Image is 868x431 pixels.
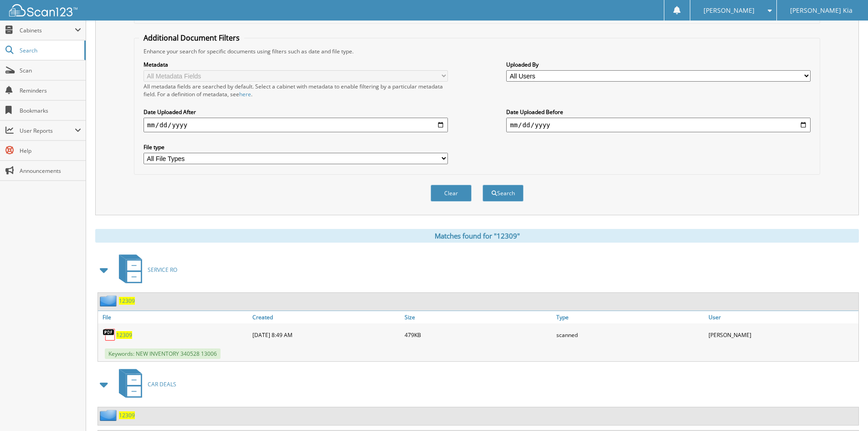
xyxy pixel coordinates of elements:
img: folder2.png [100,295,119,306]
div: [DATE] 8:49 AM [250,326,402,344]
button: Clear [431,185,472,202]
a: 12309 [119,411,135,419]
label: Date Uploaded Before [506,108,811,116]
label: Metadata [144,61,448,68]
span: Scan [20,67,81,74]
img: PDF.png [103,328,116,342]
div: All metadata fields are searched by default. Select a cabinet with metadata to enable filtering b... [144,83,448,98]
a: Created [250,311,402,323]
div: Enhance your search for specific documents using filters such as date and file type. [139,47,815,55]
div: scanned [554,326,706,344]
span: [PERSON_NAME] Kia [790,8,853,13]
span: Keywords: NEW INVENTORY 340528 13006 [105,348,221,359]
span: User Reports [20,127,75,135]
span: Cabinets [20,26,75,34]
input: start [144,118,448,132]
a: Size [402,311,555,323]
span: SERVICE RO [148,266,177,274]
label: Date Uploaded After [144,108,448,116]
span: [PERSON_NAME] [704,8,755,13]
label: File type [144,143,448,151]
label: Uploaded By [506,61,811,68]
span: Help [20,147,81,155]
a: File [98,311,250,323]
span: Bookmarks [20,107,81,114]
a: User [706,311,858,323]
span: Reminders [20,87,81,94]
a: 12309 [119,297,135,305]
img: folder2.png [100,410,119,421]
span: CAR DEALS [148,380,176,388]
a: here [239,90,251,98]
div: 479KB [402,326,555,344]
div: [PERSON_NAME] [706,326,858,344]
a: SERVICE RO [113,252,177,288]
button: Search [483,185,524,202]
iframe: Chat Widget [822,387,868,431]
a: 12309 [116,331,132,339]
a: CAR DEALS [113,366,176,402]
div: Matches found for "12309" [95,229,859,243]
span: Announcements [20,167,81,175]
span: Search [20,47,80,54]
input: end [506,118,811,132]
a: Type [554,311,706,323]
img: scan123-logo-white.svg [9,4,77,16]
legend: Additional Document Filters [139,33,244,43]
